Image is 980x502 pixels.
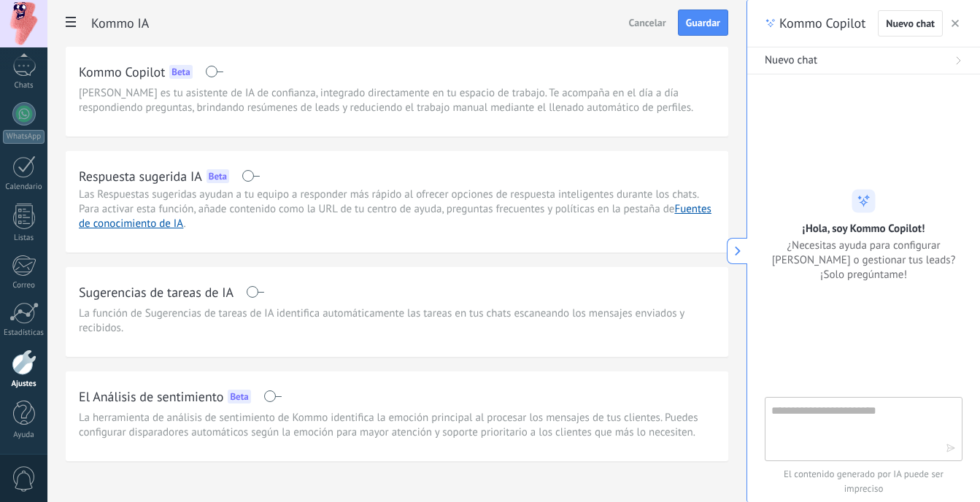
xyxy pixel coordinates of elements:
[79,411,715,440] span: La herramienta de análisis de sentimiento de Kommo identifica la emoción principal al procesar lo...
[79,188,711,231] span: Las Respuestas sugeridas ayudan a tu equipo a responder más rápido al ofrecer opciones de respues...
[79,283,234,301] h2: Sugerencias de tareas de IA
[803,222,925,236] h2: ¡Hola, soy Kommo Copilot!
[79,306,715,336] span: La función de Sugerencias de tareas de IA identifica automáticamente las tareas en tus chats esca...
[3,130,45,144] div: WhatsApp
[3,281,45,290] div: Correo
[3,328,45,338] div: Estadísticas
[207,169,229,183] div: Beta
[3,233,45,243] div: Listas
[169,65,192,79] div: Beta
[91,9,622,38] h2: Kommo IA
[747,47,980,74] button: Nuevo chat
[79,202,711,231] a: Fuentes de conocimiento de IA
[886,18,935,28] span: Nuevo chat
[79,167,202,185] h2: Respuesta sugerida IA
[779,15,865,32] span: Kommo Copilot
[228,390,250,403] div: Beta
[678,9,728,36] button: Guardar
[3,81,45,90] div: Chats
[878,10,943,36] button: Nuevo chat
[686,18,720,28] span: Guardar
[3,182,45,192] div: Calendario
[629,18,666,28] span: Cancelar
[79,86,715,115] span: [PERSON_NAME] es tu asistente de IA de confianza, integrado directamente en tu espacio de trabajo...
[3,379,45,389] div: Ajustes
[765,239,962,282] span: ¿Necesitas ayuda para configurar [PERSON_NAME] o gestionar tus leads? ¡Solo pregúntame!
[622,12,673,34] button: Cancelar
[79,63,165,81] h2: Kommo Copilot
[3,430,45,440] div: Ayuda
[765,53,817,68] span: Nuevo chat
[765,467,962,496] span: El contenido generado por IA puede ser impreciso
[79,387,223,406] h2: El Análisis de sentimiento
